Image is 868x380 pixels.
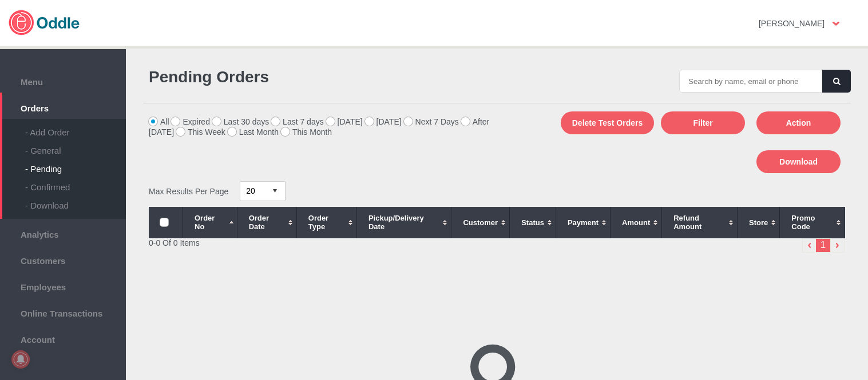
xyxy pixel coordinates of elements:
[661,111,745,134] button: Filter
[149,186,228,195] span: Max Results Per Page
[6,279,120,292] span: Employees
[756,111,841,134] button: Action
[6,306,120,318] span: Online Transactions
[25,137,126,155] div: - General
[759,19,825,28] strong: [PERSON_NAME]
[25,174,126,192] div: - Confirmed
[451,207,510,238] th: Customer
[183,207,237,238] th: Order No
[212,117,269,126] label: Last 30 days
[176,127,225,137] label: This Week
[326,117,363,126] label: [DATE]
[662,207,738,238] th: Refund Amount
[237,207,296,238] th: Order Date
[149,238,200,247] span: 0-0 Of 0 Items
[281,127,332,137] label: This Month
[228,127,279,137] label: Last Month
[561,111,654,134] button: Delete Test Orders
[780,207,845,238] th: Promo Code
[830,238,845,253] img: right-arrow.png
[802,238,817,253] img: left-arrow-small.png
[679,70,822,93] input: Search by name, email or phone
[833,22,839,26] img: user-option-arrow.png
[510,207,556,238] th: Status
[25,155,126,174] div: - Pending
[6,101,120,113] span: Orders
[6,253,120,266] span: Customers
[171,117,209,126] label: Expired
[149,68,492,86] h1: Pending Orders
[25,192,126,210] div: - Download
[6,332,120,345] span: Account
[296,207,356,238] th: Order Type
[356,207,451,238] th: Pickup/Delivery Date
[25,119,126,137] div: - Add Order
[271,117,324,126] label: Last 7 days
[738,207,780,238] th: Store
[6,74,120,87] span: Menu
[816,238,830,253] li: 1
[556,207,610,238] th: Payment
[149,117,169,126] label: All
[365,117,402,126] label: [DATE]
[6,227,120,239] span: Analytics
[756,150,841,173] button: Download
[404,117,459,126] label: Next 7 Days
[611,207,662,238] th: Amount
